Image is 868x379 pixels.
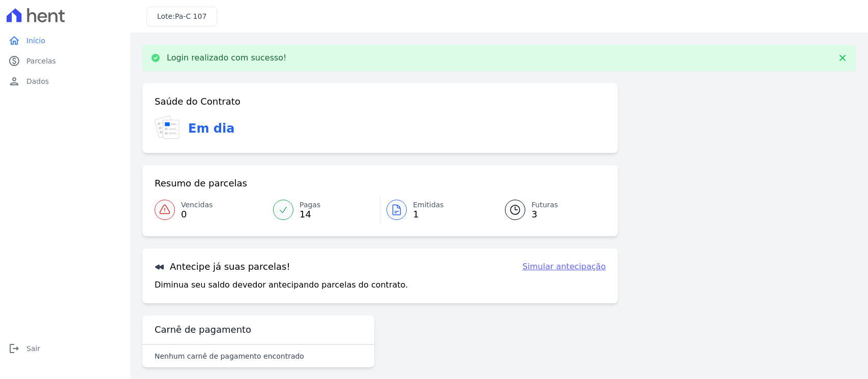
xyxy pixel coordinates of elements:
[181,200,213,210] span: Vencidas
[8,75,20,87] i: person
[300,210,320,218] span: 14
[4,338,126,359] a: logoutSair
[157,11,206,22] h3: Lote:
[493,196,606,224] a: Futuras 3
[26,36,45,46] span: Início
[8,55,20,67] i: paid
[155,261,290,273] h3: Antecipe já suas parcelas!
[8,342,20,355] i: logout
[155,279,408,291] p: Diminua seu saldo devedor antecipando parcelas do contrato.
[26,76,49,86] span: Dados
[26,343,40,354] span: Sair
[380,196,493,224] a: Emitidas 1
[26,56,56,66] span: Parcelas
[531,210,558,218] span: 3
[413,210,444,218] span: 1
[413,200,444,210] span: Emitidas
[155,351,304,361] p: Nenhum carnê de pagamento encontrado
[522,261,606,273] a: Simular antecipação
[4,71,126,91] a: personDados
[300,200,320,210] span: Pagas
[167,53,287,63] p: Login realizado com sucesso!
[155,177,247,189] h3: Resumo de parcelas
[175,12,206,20] span: Pa-C 107
[155,196,267,224] a: Vencidas 0
[4,30,126,51] a: homeInício
[8,35,20,47] i: home
[4,51,126,71] a: paidParcelas
[188,119,234,138] h3: Em dia
[267,196,380,224] a: Pagas 14
[531,200,558,210] span: Futuras
[181,210,213,218] span: 0
[155,96,241,108] h3: Saúde do Contrato
[155,324,251,336] h3: Carnê de pagamento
